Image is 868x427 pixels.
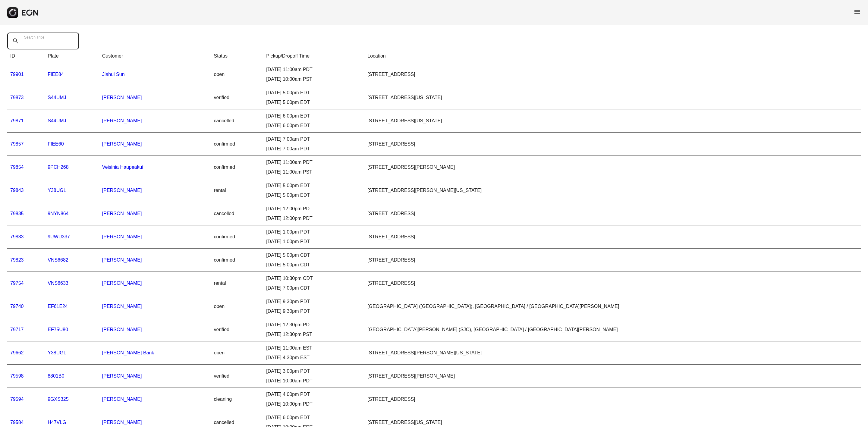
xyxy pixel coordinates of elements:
div: [DATE] 5:00pm CDT [266,261,361,268]
a: VNS6682 [48,257,68,262]
a: 9PCH268 [48,165,68,170]
div: [DATE] 12:30pm PDT [266,321,361,328]
a: [PERSON_NAME] [102,211,142,216]
a: EF75U80 [48,327,68,332]
a: [PERSON_NAME] [102,95,142,100]
td: open [211,341,263,365]
td: cleaning [211,388,263,411]
td: [STREET_ADDRESS] [364,225,861,249]
div: [DATE] 11:00am PDT [266,66,361,73]
div: [DATE] 12:00pm PDT [266,205,361,212]
td: [STREET_ADDRESS] [364,133,861,156]
td: [STREET_ADDRESS] [364,249,861,272]
a: Jiahui Sun [102,72,125,77]
div: [DATE] 10:00am PST [266,76,361,83]
a: S44UMJ [48,118,66,123]
a: 79854 [10,165,24,170]
div: [DATE] 4:00pm PDT [266,391,361,398]
a: FIEE84 [48,72,64,77]
a: [PERSON_NAME] [102,141,142,146]
th: Plate [45,49,99,63]
a: EF61E24 [48,304,68,309]
a: 79833 [10,234,24,239]
a: 9NYN864 [48,211,68,216]
a: [PERSON_NAME] [102,420,142,425]
div: [DATE] 5:00pm CDT [266,252,361,259]
td: verified [211,86,263,109]
a: VNS6633 [48,281,68,286]
td: [STREET_ADDRESS] [364,388,861,411]
label: Search Trips [24,35,44,40]
th: Location [364,49,861,63]
td: confirmed [211,156,263,179]
th: Customer [99,49,211,63]
a: [PERSON_NAME] [102,118,142,123]
div: [DATE] 10:00am PDT [266,377,361,385]
td: [STREET_ADDRESS] [364,63,861,86]
td: confirmed [211,133,263,156]
a: 79740 [10,304,24,309]
div: [DATE] 1:00pm PDT [266,228,361,236]
div: [DATE] 7:00am PDT [266,145,361,152]
td: rental [211,272,263,295]
td: open [211,63,263,86]
div: [DATE] 6:00pm EDT [266,414,361,421]
a: 79823 [10,257,24,262]
span: menu [854,8,861,15]
a: [PERSON_NAME] Bank [102,350,154,355]
a: [PERSON_NAME] [102,188,142,193]
div: [DATE] 9:30pm PDT [266,298,361,305]
td: [STREET_ADDRESS][US_STATE] [364,109,861,133]
a: [PERSON_NAME] [102,373,142,378]
a: [PERSON_NAME] [102,327,142,332]
a: [PERSON_NAME] [102,397,142,402]
div: [DATE] 6:00pm EDT [266,122,361,129]
td: cancelled [211,109,263,133]
a: 79873 [10,95,24,100]
a: H47VLG [48,420,66,425]
td: [GEOGRAPHIC_DATA] ([GEOGRAPHIC_DATA]), [GEOGRAPHIC_DATA] / [GEOGRAPHIC_DATA][PERSON_NAME] [364,295,861,318]
td: confirmed [211,225,263,249]
td: [GEOGRAPHIC_DATA][PERSON_NAME] (SJC), [GEOGRAPHIC_DATA] / [GEOGRAPHIC_DATA][PERSON_NAME] [364,318,861,341]
td: [STREET_ADDRESS] [364,202,861,225]
div: [DATE] 9:30pm PDT [266,308,361,315]
div: [DATE] 5:00pm EDT [266,89,361,96]
div: [DATE] 10:00pm PDT [266,400,361,408]
a: 79594 [10,397,24,402]
a: 79662 [10,350,24,355]
a: [PERSON_NAME] [102,234,142,239]
div: [DATE] 5:00pm EDT [266,99,361,106]
td: [STREET_ADDRESS][PERSON_NAME][US_STATE] [364,341,861,365]
div: [DATE] 11:00am PDT [266,159,361,166]
td: verified [211,365,263,388]
td: [STREET_ADDRESS][US_STATE] [364,86,861,109]
a: 79717 [10,327,24,332]
th: Status [211,49,263,63]
a: [PERSON_NAME] [102,304,142,309]
div: [DATE] 5:00pm EDT [266,192,361,199]
td: open [211,295,263,318]
a: Veisinia Haupeakui [102,165,143,170]
div: [DATE] 4:30pm EST [266,354,361,361]
a: 79857 [10,141,24,146]
div: [DATE] 12:00pm PDT [266,215,361,222]
td: [STREET_ADDRESS][PERSON_NAME] [364,365,861,388]
div: [DATE] 11:00am PST [266,168,361,176]
td: cancelled [211,202,263,225]
a: [PERSON_NAME] [102,257,142,262]
a: S44UMJ [48,95,66,100]
a: 79598 [10,373,24,378]
td: verified [211,318,263,341]
a: 9GXS325 [48,397,68,402]
a: 79584 [10,420,24,425]
a: 79871 [10,118,24,123]
a: FIEE60 [48,141,64,146]
td: rental [211,179,263,202]
a: Y38UGL [48,350,66,355]
div: [DATE] 12:30pm PST [266,331,361,338]
div: [DATE] 11:00am EST [266,344,361,352]
td: [STREET_ADDRESS] [364,272,861,295]
div: [DATE] 7:00pm CDT [266,284,361,292]
td: [STREET_ADDRESS][PERSON_NAME][US_STATE] [364,179,861,202]
div: [DATE] 6:00pm EDT [266,112,361,120]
